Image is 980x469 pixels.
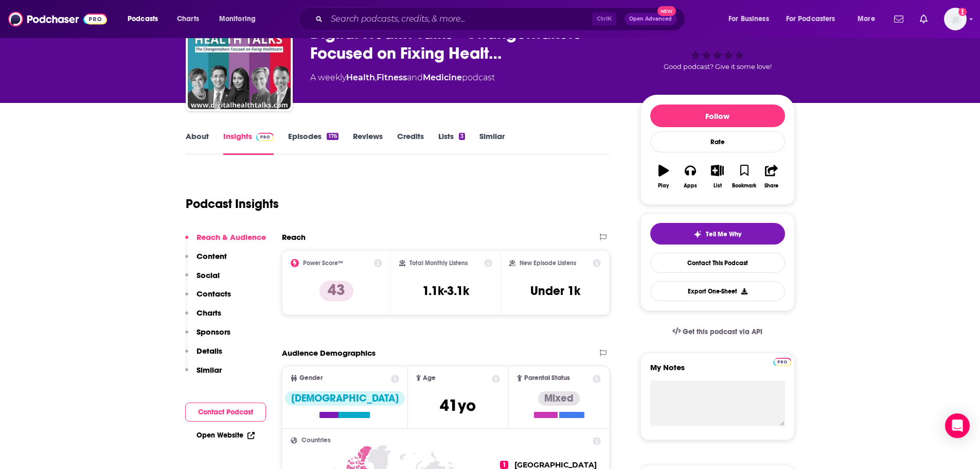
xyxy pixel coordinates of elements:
[629,16,672,22] span: Open Advanced
[353,131,383,155] a: Reviews
[728,12,769,26] span: For Business
[327,133,338,140] div: 176
[301,437,331,444] span: Countries
[640,13,795,77] div: 43Good podcast? Give it some love!
[170,11,205,27] a: Charts
[197,346,222,356] p: Details
[945,413,970,438] div: Open Intercom Messenger
[197,327,230,337] p: Sponsors
[693,230,702,238] img: tell me why sparkle
[197,232,266,242] p: Reach & Audience
[650,223,785,245] button: tell me why sparkleTell Me Why
[422,283,469,299] h3: 1.1k-3.1k
[958,8,967,16] svg: Add a profile image
[397,131,424,155] a: Credits
[786,12,835,26] span: For Podcasters
[197,365,222,375] p: Similar
[944,8,967,30] img: User Profile
[650,362,785,380] label: My Notes
[197,251,227,261] p: Content
[186,196,279,212] h1: Podcast Insights
[197,431,255,440] a: Open Website
[520,259,576,267] h2: New Episode Listens
[319,281,353,301] p: 43
[530,283,580,299] h3: Under 1k
[721,11,782,27] button: open menu
[592,12,616,26] span: Ctrl K
[773,358,791,366] img: Podchaser Pro
[650,105,785,127] button: Follow
[308,7,695,31] div: Search podcasts, credits, & more...
[377,73,407,82] a: Fitness
[664,319,771,344] a: Get this podcast via API
[764,183,778,189] div: Share
[219,12,256,26] span: Monitoring
[944,8,967,30] span: Logged in as aridings
[185,403,266,422] button: Contact Podcast
[858,12,875,26] span: More
[423,375,436,381] span: Age
[212,11,269,27] button: open menu
[500,461,508,469] span: 1
[288,131,338,155] a: Episodes176
[658,183,669,189] div: Play
[185,289,231,308] button: Contacts
[944,8,967,30] button: Show profile menu
[731,158,758,195] button: Bookmark
[188,6,291,109] img: Digital Health Talks - Changemakers Focused on Fixing Healthcare
[650,131,785,152] div: Rate
[185,308,221,327] button: Charts
[440,395,476,415] span: 41 yo
[650,158,677,195] button: Play
[890,10,907,28] a: Show notifications dropdown
[185,346,222,365] button: Details
[346,73,375,82] a: Health
[310,72,495,84] div: A weekly podcast
[256,133,274,141] img: Podchaser Pro
[197,270,220,280] p: Social
[8,9,107,29] img: Podchaser - Follow, Share and Rate Podcasts
[684,183,697,189] div: Apps
[758,158,785,195] button: Share
[185,270,220,289] button: Social
[185,327,230,346] button: Sponsors
[223,131,274,155] a: InsightsPodchaser Pro
[438,131,465,155] a: Lists3
[459,133,465,140] div: 3
[664,63,772,71] span: Good podcast? Give it some love!
[779,11,850,27] button: open menu
[714,183,722,189] div: List
[850,11,888,27] button: open menu
[524,375,570,381] span: Parental Status
[706,230,741,238] span: Tell Me Why
[732,183,756,189] div: Bookmark
[423,73,462,82] a: Medicine
[197,308,221,318] p: Charts
[120,11,171,27] button: open menu
[185,232,266,251] button: Reach & Audience
[704,158,730,195] button: List
[327,11,592,27] input: Search podcasts, credits, & more...
[303,259,343,267] h2: Power Score™
[185,251,227,270] button: Content
[650,281,785,301] button: Export One-Sheet
[916,10,932,28] a: Show notifications dropdown
[197,289,231,299] p: Contacts
[177,12,199,26] span: Charts
[683,327,762,336] span: Get this podcast via API
[407,73,423,82] span: and
[409,259,468,267] h2: Total Monthly Listens
[677,158,704,195] button: Apps
[282,348,376,358] h2: Audience Demographics
[185,365,222,384] button: Similar
[773,356,791,366] a: Pro website
[657,6,676,16] span: New
[625,13,676,25] button: Open AdvancedNew
[285,391,405,406] div: [DEMOGRAPHIC_DATA]
[186,131,209,155] a: About
[282,232,306,242] h2: Reach
[375,73,377,82] span: ,
[128,12,158,26] span: Podcasts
